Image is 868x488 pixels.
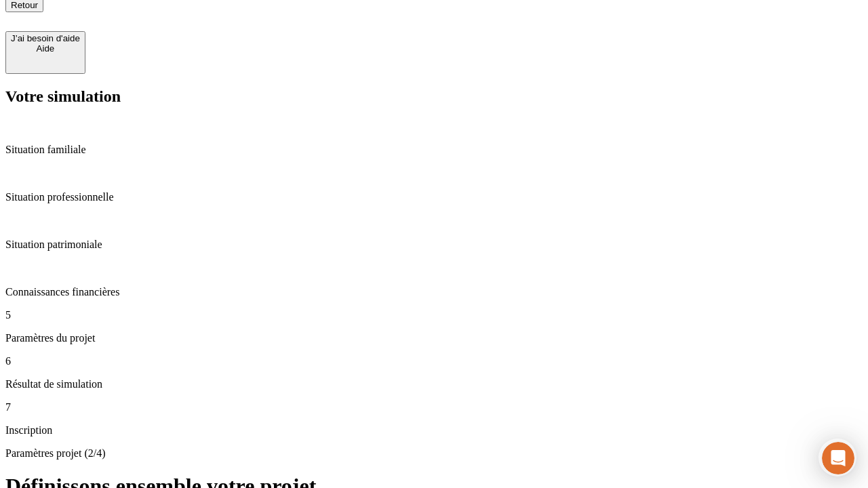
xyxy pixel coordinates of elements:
[818,439,856,476] iframe: Intercom live chat discovery launcher
[5,309,863,321] p: 5
[11,43,80,54] div: Aide
[11,33,80,43] div: J’ai besoin d'aide
[5,401,863,413] p: 7
[5,239,863,251] p: Situation patrimoniale
[822,442,854,474] iframe: Intercom live chat
[5,191,863,203] p: Situation professionnelle
[5,378,863,390] p: Résultat de simulation
[5,87,863,106] h2: Votre simulation
[5,332,863,344] p: Paramètres du projet
[5,447,863,460] p: Paramètres projet (2/4)
[5,424,863,436] p: Inscription
[5,355,863,367] p: 6
[5,286,863,298] p: Connaissances financières
[5,144,863,156] p: Situation familiale
[5,31,85,74] button: J’ai besoin d'aideAide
